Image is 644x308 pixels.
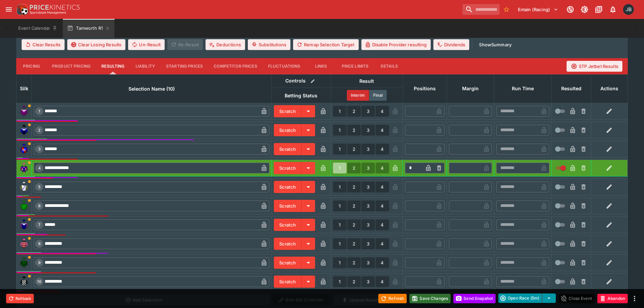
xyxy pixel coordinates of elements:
button: 2 [347,106,361,117]
button: Connected to PK [564,3,576,16]
img: runner 9 [19,257,29,268]
div: split button [498,293,556,303]
img: runner 1 [19,106,29,117]
button: 1 [333,219,347,230]
button: 1 [333,257,347,268]
button: Documentation [593,3,605,16]
span: Betting Status [277,92,325,100]
button: Dividends [433,39,469,50]
button: Remap Selection Target [293,39,359,50]
span: 4 [37,166,42,170]
img: PriceKinetics Logo [15,3,28,16]
img: runner 7 [19,219,29,230]
button: Price Limits [336,58,374,74]
button: 4 [376,276,389,287]
span: 5 [37,185,42,189]
button: Liability [130,58,161,74]
img: Sportsbook Management [30,11,66,14]
img: runner 8 [19,238,29,249]
button: 2 [347,219,361,230]
th: Controls [271,74,331,88]
button: Scratch [274,200,302,212]
th: Resulted [551,74,591,103]
button: 1 [333,125,347,136]
button: Scratch [274,124,302,136]
button: 3 [361,238,375,249]
th: Margin [447,74,494,103]
img: runner 6 [19,200,29,211]
button: Pricing [16,58,47,74]
button: Bulk edit [308,77,317,86]
img: PriceKinetics [30,5,80,10]
button: 1 [333,144,347,155]
span: 9 [37,260,42,265]
button: 3 [361,276,375,287]
th: Actions [591,74,627,103]
button: 2 [347,276,361,287]
button: Abandon [597,294,628,303]
button: 2 [347,163,361,173]
button: 2 [347,182,361,192]
span: 8 [37,241,42,246]
button: 2 [347,200,361,211]
button: 4 [376,238,389,249]
span: 2 [37,128,42,133]
button: select merge strategy [542,293,556,303]
button: 4 [376,125,389,136]
button: Open Race (5m) [498,293,542,303]
span: 10 [36,279,43,284]
input: search [462,4,500,15]
th: Positions [403,74,447,103]
button: 2 [347,144,361,155]
button: 1 [333,276,347,287]
button: Rollback [6,294,34,303]
button: 3 [361,125,375,136]
button: 4 [376,257,389,268]
img: runner 10 [19,276,29,287]
button: 4 [376,144,389,155]
button: 2 [347,257,361,268]
button: Final [369,90,387,101]
button: ShowSummary [475,39,516,50]
button: 1 [333,182,347,192]
button: Notifications [607,3,619,16]
img: runner 4 [19,163,29,173]
button: 4 [376,200,389,211]
button: Clear Losing Results [67,39,125,50]
button: 3 [361,257,375,268]
button: 4 [376,163,389,173]
button: Scratch [274,276,302,288]
button: 2 [347,238,361,249]
button: Save Changes [409,294,451,303]
img: runner 5 [19,182,29,192]
span: 6 [37,204,42,208]
button: Resulting [96,58,130,74]
span: 7 [37,222,42,227]
button: Send Snapshot [453,294,496,303]
button: 3 [361,106,375,117]
button: 3 [361,144,375,155]
th: Silk [17,74,32,103]
button: Tamworth R1 [63,19,114,38]
button: more [630,294,639,303]
button: Select Tenant [514,4,562,15]
button: Clear Results [22,39,65,50]
button: 3 [361,182,375,192]
button: Fluctuations [263,58,306,74]
button: Scratch [274,257,302,269]
button: Un-Result [128,39,164,50]
button: Scratch [274,238,302,250]
button: Disable Provider resulting [361,39,431,50]
th: Run Time [494,74,551,103]
span: Mark an event as closed and abandoned. [597,294,628,301]
button: 1 [333,163,347,173]
button: Links [306,58,336,74]
button: Refresh [378,294,407,303]
button: 1 [333,200,347,211]
button: Josh Brown [621,2,636,17]
button: Substitutions [248,39,290,50]
button: Scratch [274,162,302,174]
th: Result [331,74,403,88]
span: 1 [37,109,42,114]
